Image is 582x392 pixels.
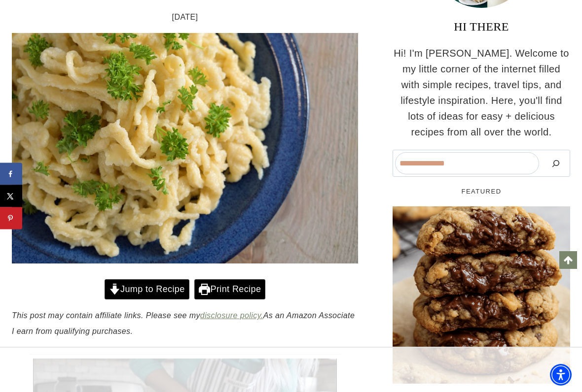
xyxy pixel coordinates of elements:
[200,311,263,320] a: disclosure policy.
[393,18,570,35] h3: HI THERE
[550,364,572,386] div: Accessibility Menu
[194,279,265,299] a: Print Recipe
[172,11,198,24] time: [DATE]
[105,279,189,299] a: Jump to Recipe
[393,187,570,196] h5: FEATURED
[12,311,355,335] em: This post may contain affiliate links. Please see my As an Amazon Associate I earn from qualifyin...
[393,45,570,140] p: Hi! I'm [PERSON_NAME]. Welcome to my little corner of the internet filled with simple recipes, tr...
[393,206,570,384] a: Read More Levain Chocolate Chip Cookies (Copycat Recipe)
[12,33,358,263] img: plate of keto spaetzle noodles
[544,152,568,174] button: Search
[559,251,577,269] a: Scroll to top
